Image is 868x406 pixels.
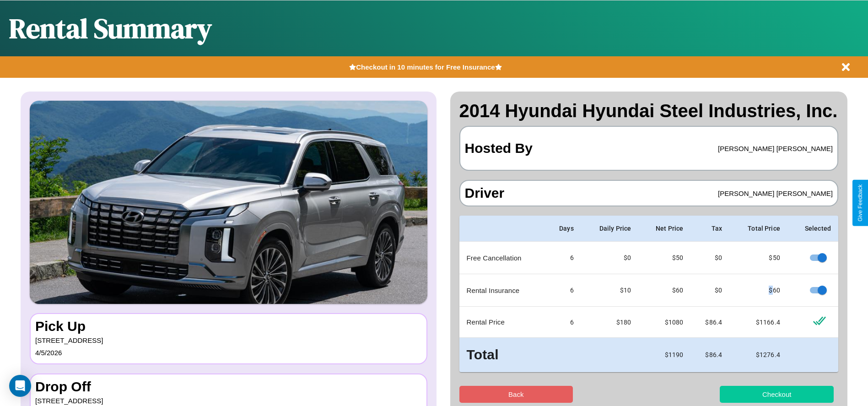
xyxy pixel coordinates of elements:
b: Checkout in 10 minutes for Free Insurance [356,63,495,71]
td: 6 [545,307,581,338]
p: Rental Insurance [467,284,538,297]
td: $0 [690,242,729,274]
td: 6 [545,242,581,274]
th: Total Price [729,216,787,242]
div: Give Feedback [857,184,863,222]
h3: Driver [465,185,505,201]
td: $ 50 [729,242,787,274]
th: Tax [690,216,729,242]
td: $ 50 [638,242,690,274]
p: [PERSON_NAME] [PERSON_NAME] [718,187,833,200]
th: Selected [787,216,838,242]
h1: Rental Summary [9,10,212,47]
td: $ 1166.4 [729,307,787,338]
h3: Total [467,345,538,365]
td: $ 60 [729,274,787,307]
h3: Hosted By [465,131,533,165]
td: 6 [545,274,581,307]
td: $ 1276.4 [729,338,787,372]
h2: 2014 Hyundai Hyundai Steel Industries, Inc. [459,101,839,121]
td: $ 86.4 [690,338,729,372]
td: $0 [581,242,638,274]
div: Open Intercom Messenger [9,375,31,397]
td: $ 60 [638,274,690,307]
p: [PERSON_NAME] [PERSON_NAME] [718,142,833,155]
th: Days [545,216,581,242]
h3: Drop Off [35,379,422,395]
button: Back [459,386,573,403]
td: $0 [690,274,729,307]
th: Net Price [638,216,690,242]
th: Daily Price [581,216,638,242]
td: $ 1080 [638,307,690,338]
td: $ 180 [581,307,638,338]
td: $ 1190 [638,338,690,372]
p: 4 / 5 / 2026 [35,346,422,359]
p: Rental Price [467,316,538,328]
td: $10 [581,274,638,307]
p: [STREET_ADDRESS] [35,334,422,346]
button: Checkout [720,386,834,403]
table: simple table [459,216,839,372]
h3: Pick Up [35,319,422,334]
p: Free Cancellation [467,252,538,264]
td: $ 86.4 [690,307,729,338]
